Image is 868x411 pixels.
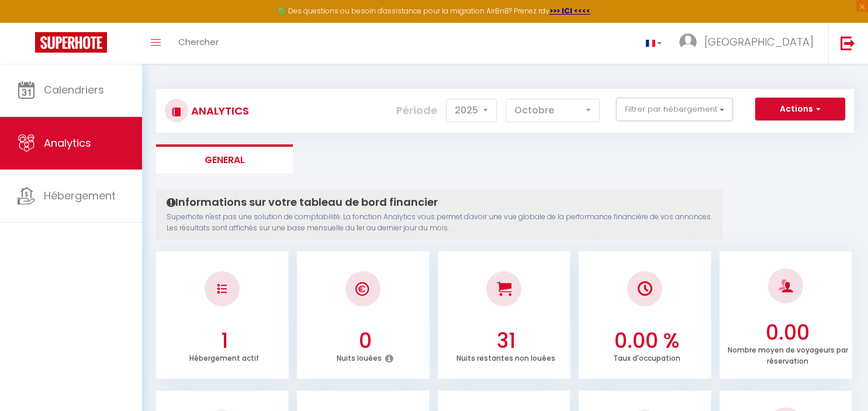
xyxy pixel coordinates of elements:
p: Nuits restantes non louées [457,351,555,363]
p: Nuits louées [337,351,382,363]
a: ... [GEOGRAPHIC_DATA] [670,23,828,64]
a: >>> ICI <<<< [549,6,590,16]
li: General [156,144,293,173]
span: Hébergement [44,188,116,203]
p: Hébergement actif [189,351,259,363]
p: Superhote n'est pas une solution de comptabilité. La fonction Analytics vous permet d'avoir une v... [167,212,712,234]
span: Chercher [178,36,219,48]
span: Analytics [44,136,91,150]
h4: Informations sur votre tableau de bord financier [167,196,712,209]
h3: Analytics [188,98,249,124]
button: Actions [755,98,845,121]
h3: 0 [303,329,427,353]
h3: 0.00 % [586,329,709,353]
button: Filtrer par hébergement [616,98,733,121]
img: logout [841,36,855,50]
span: Calendriers [44,82,104,97]
label: Période [396,98,437,123]
p: Nombre moyen de voyageurs par réservation [728,343,848,366]
h3: 1 [162,329,286,353]
p: Taux d'occupation [613,351,680,363]
h3: 31 [444,329,568,353]
img: NO IMAGE [217,284,227,293]
h3: 0.00 [727,320,850,345]
img: ... [679,33,697,51]
img: Super Booking [35,32,107,53]
span: [GEOGRAPHIC_DATA] [704,34,814,49]
a: Chercher [170,23,227,64]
